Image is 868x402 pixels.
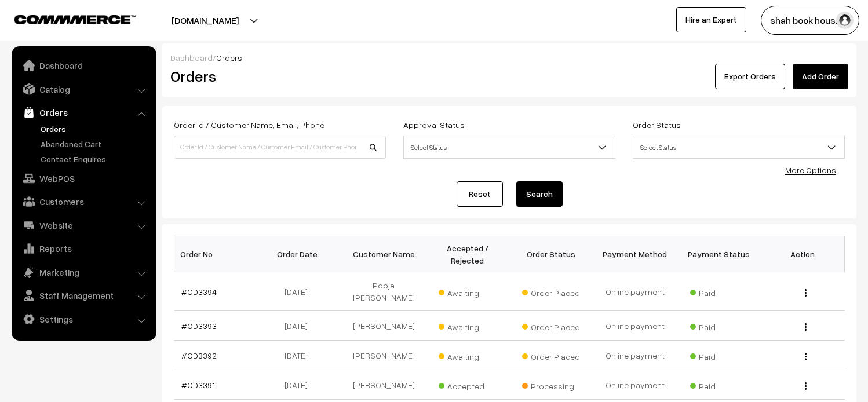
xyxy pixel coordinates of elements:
[403,119,465,131] label: Approval Status
[342,341,426,370] td: [PERSON_NAME]
[690,348,748,363] span: Paid
[439,377,497,392] span: Accepted
[690,318,748,333] span: Paid
[715,64,785,89] button: Export Orders
[174,119,324,131] label: Order Id / Customer Name, Email, Phone
[14,55,152,76] a: Dashboard
[593,370,677,400] td: Online payment
[593,272,677,311] td: Online payment
[593,341,677,370] td: Online payment
[342,370,426,400] td: [PERSON_NAME]
[14,191,152,212] a: Customers
[342,311,426,341] td: [PERSON_NAME]
[805,353,807,360] img: Menu
[425,236,509,272] th: Accepted / Rejected
[258,272,342,311] td: [DATE]
[761,6,859,35] button: shah book hous…
[522,377,580,392] span: Processing
[258,311,342,341] td: [DATE]
[342,236,426,272] th: Customer Name
[439,318,497,333] span: Awaiting
[258,341,342,370] td: [DATE]
[593,236,677,272] th: Payment Method
[522,284,580,299] span: Order Placed
[676,7,746,32] a: Hire an Expert
[14,12,116,25] a: COMMMERCE
[690,284,748,299] span: Paid
[677,236,761,272] th: Payment Status
[690,377,748,392] span: Paid
[439,348,497,363] span: Awaiting
[633,137,844,158] span: Select Status
[14,168,152,189] a: WebPOS
[516,181,563,207] button: Search
[633,136,845,159] span: Select Status
[457,181,503,207] a: Reset
[14,15,136,24] img: COMMMERCE
[38,123,152,135] a: Orders
[522,348,580,363] span: Order Placed
[805,323,807,331] img: Menu
[174,136,386,159] input: Order Id / Customer Name / Customer Email / Customer Phone
[131,6,279,35] button: [DOMAIN_NAME]
[14,262,152,283] a: Marketing
[403,136,615,159] span: Select Status
[14,102,152,123] a: Orders
[14,285,152,306] a: Staff Management
[38,138,152,150] a: Abandoned Cart
[14,238,152,259] a: Reports
[216,53,242,63] span: Orders
[181,350,217,360] a: #OD3392
[258,370,342,400] td: [DATE]
[14,309,152,330] a: Settings
[836,12,854,29] img: user
[793,64,848,89] a: Add Order
[181,321,217,331] a: #OD3393
[14,79,152,100] a: Catalog
[170,67,385,85] h2: Orders
[258,236,342,272] th: Order Date
[439,284,497,299] span: Awaiting
[174,236,258,272] th: Order No
[509,236,593,272] th: Order Status
[761,236,845,272] th: Action
[38,153,152,165] a: Contact Enquires
[785,165,836,175] a: More Options
[633,119,681,131] label: Order Status
[522,318,580,333] span: Order Placed
[342,272,426,311] td: Pooja [PERSON_NAME]
[805,382,807,390] img: Menu
[170,53,213,63] a: Dashboard
[805,289,807,297] img: Menu
[181,287,217,297] a: #OD3394
[14,215,152,236] a: Website
[181,380,215,390] a: #OD3391
[593,311,677,341] td: Online payment
[170,52,848,64] div: /
[404,137,615,158] span: Select Status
